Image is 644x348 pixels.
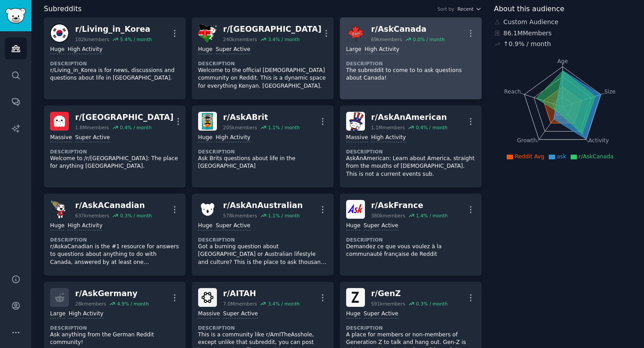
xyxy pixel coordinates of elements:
[50,243,179,267] p: r/AskaCanadian is the #1 resource for answers to questions about anything to do with Canada, answ...
[579,153,614,160] span: r/AskCanada
[75,301,106,307] div: 28k members
[346,310,360,318] div: Huge
[216,222,250,230] div: Super Active
[198,222,212,230] div: Huge
[120,36,152,42] div: 5.4 % / month
[494,4,564,15] span: About this audience
[223,36,257,42] div: 240k members
[75,24,152,35] div: r/ Living_in_Korea
[50,24,69,42] img: Living_in_Korea
[50,237,179,243] dt: Description
[371,24,445,35] div: r/ AskCanada
[223,212,257,219] div: 578k members
[557,58,568,64] tspan: Age
[371,134,406,142] div: High Activity
[504,39,551,49] div: ↑ 0.9 % / month
[44,106,186,187] a: singaporer/[GEOGRAPHIC_DATA]1.8Mmembers0.4% / monthMassiveSuper ActiveDescriptionWelcome to /r/[G...
[223,301,257,307] div: 7.0M members
[75,112,174,123] div: r/ [GEOGRAPHIC_DATA]
[458,6,474,12] span: Recent
[198,237,327,243] dt: Description
[416,124,448,131] div: 0.4 % / month
[50,149,179,155] dt: Description
[346,200,365,219] img: AskFrance
[371,288,448,299] div: r/ GenZ
[364,310,398,318] div: Super Active
[346,155,475,178] p: AskAnAmerican: Learn about America, straight from the mouths of [DEMOGRAPHIC_DATA]. This is not a...
[198,200,217,219] img: AskAnAustralian
[198,24,217,42] img: Kenya
[515,153,544,160] span: Reddit Avg
[50,325,179,331] dt: Description
[50,331,179,347] p: Ask anything from the German Reddit community!
[50,46,64,54] div: Huge
[346,288,365,307] img: GenZ
[346,112,365,131] img: AskAnAmerican
[192,106,334,187] a: AskABritr/AskABrit205kmembers1.1% / monthHugeHigh ActivityDescriptionAsk Brits questions about li...
[192,194,334,276] a: AskAnAustralianr/AskAnAustralian578kmembers1.1% / monthHugeSuper ActiveDescriptionGot a burning q...
[198,310,220,318] div: Massive
[346,134,368,142] div: Massive
[198,149,327,155] dt: Description
[346,243,475,259] p: Demandez ce que vous voulez à la communauté française de Reddit
[44,17,186,99] a: Living_in_Korear/Living_in_Korea102kmembers5.4% / monthHugeHigh ActivityDescriptionr/Living_in_Ko...
[268,212,300,219] div: 1.1 % / month
[371,124,405,131] div: 1.1M members
[604,88,615,94] tspan: Size
[68,46,102,54] div: High Activity
[494,29,632,38] div: 86.1M Members
[75,212,109,219] div: 637k members
[268,301,300,307] div: 3.4 % / month
[346,237,475,243] dt: Description
[223,288,300,299] div: r/ AITAH
[494,17,632,27] div: Custom Audience
[588,137,609,144] tspan: Activity
[346,222,360,230] div: Huge
[50,310,65,318] div: Large
[223,200,303,211] div: r/ AskAnAustralian
[557,153,566,160] span: ask
[120,212,152,219] div: 0.3 % / month
[371,301,405,307] div: 591k members
[223,112,300,123] div: r/ AskABrit
[198,134,212,142] div: Huge
[216,134,250,142] div: High Activity
[371,112,448,123] div: r/ AskAnAmerican
[416,301,448,307] div: 0.3 % / month
[268,36,300,42] div: 3.4 % / month
[346,67,475,82] p: The subreddit to come to to ask questions about Canada!
[192,17,334,99] a: Kenyar/[GEOGRAPHIC_DATA]240kmembers3.4% / monthHugeSuper ActiveDescriptionWelcome to the official...
[364,46,399,54] div: High Activity
[50,155,179,170] p: Welcome to /r/[GEOGRAPHIC_DATA]: The place for anything [GEOGRAPHIC_DATA].
[437,6,454,12] div: Sort by
[458,6,482,12] button: Recent
[50,67,179,82] p: r/Living_in_Korea is for news, discussions and questions about life in [GEOGRAPHIC_DATA].
[413,36,445,42] div: 0.0 % / month
[68,310,103,318] div: High Activity
[346,24,365,42] img: AskCanada
[198,325,327,331] dt: Description
[198,60,327,67] dt: Description
[223,24,322,35] div: r/ [GEOGRAPHIC_DATA]
[340,194,482,276] a: AskFrancer/AskFrance380kmembers1.4% / monthHugeSuper ActiveDescriptionDemandez ce que vous voulez...
[117,301,149,307] div: 4.9 % / month
[50,112,69,131] img: singapore
[268,124,300,131] div: 1.1 % / month
[346,46,361,54] div: Large
[517,137,537,144] tspan: Growth
[75,200,152,211] div: r/ AskACanadian
[371,36,402,42] div: 69k members
[68,222,102,230] div: High Activity
[75,36,109,42] div: 102k members
[198,288,217,307] img: AITAH
[223,124,257,131] div: 205k members
[340,17,482,99] a: AskCanadar/AskCanada69kmembers0.0% / monthLargeHigh ActivityDescriptionThe subreddit to come to t...
[198,243,327,267] p: Got a burning question about [GEOGRAPHIC_DATA] or Australian lifestyle and culture? This is the p...
[346,325,475,331] dt: Description
[223,310,258,318] div: Super Active
[364,222,398,230] div: Super Active
[371,200,448,211] div: r/ AskFrance
[216,46,250,54] div: Super Active
[198,112,217,131] img: AskABrit
[44,4,82,15] span: Subreddits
